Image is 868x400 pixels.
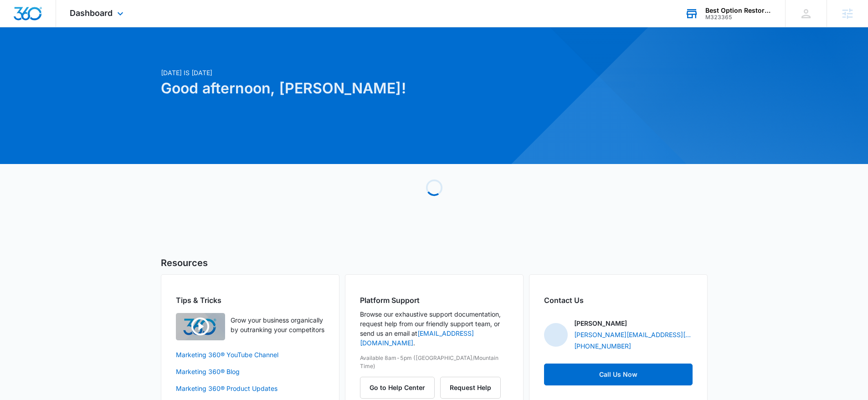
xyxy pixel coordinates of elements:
[705,14,772,21] div: account id
[161,68,522,77] p: [DATE] is [DATE]
[360,354,508,370] p: Available 8am-5pm ([GEOGRAPHIC_DATA]/Mountain Time)
[544,323,568,347] img: Kaitlyn Brunswig
[440,377,501,399] button: Request Help
[440,384,501,391] a: Request Help
[176,313,225,340] img: Quick Overview Video
[574,318,627,328] p: [PERSON_NAME]
[705,7,772,14] div: account name
[231,315,324,334] p: Grow your business organically by outranking your competitors
[176,367,324,376] a: Marketing 360® Blog
[176,295,324,306] h2: Tips & Tricks
[360,377,435,399] button: Go to Help Center
[544,295,693,306] h2: Contact Us
[360,309,508,348] p: Browse our exhaustive support documentation, request help from our friendly support team, or send...
[360,384,440,391] a: Go to Help Center
[176,384,324,393] a: Marketing 360® Product Updates
[574,330,693,339] a: [PERSON_NAME][EMAIL_ADDRESS][DOMAIN_NAME]
[544,364,693,385] a: Call Us Now
[161,77,522,99] h1: Good afternoon, [PERSON_NAME]!
[176,350,324,359] a: Marketing 360® YouTube Channel
[161,256,708,270] h5: Resources
[70,8,113,18] span: Dashboard
[574,341,631,351] a: [PHONE_NUMBER]
[360,295,508,306] h2: Platform Support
